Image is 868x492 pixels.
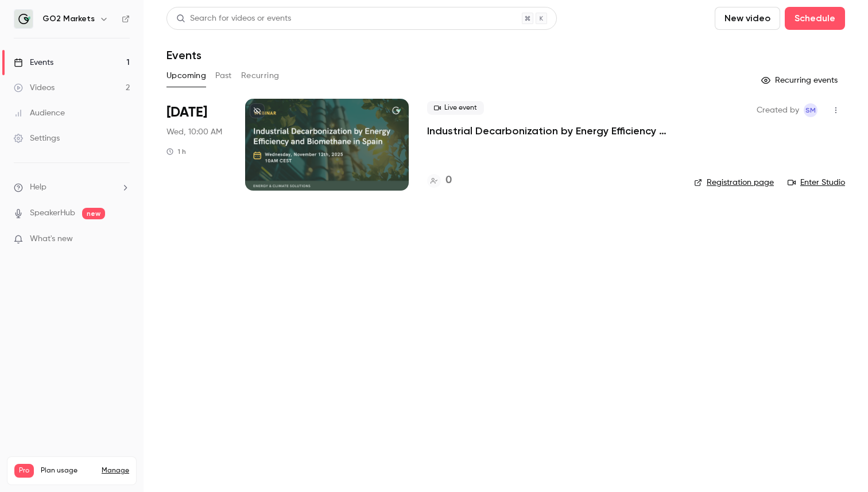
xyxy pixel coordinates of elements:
span: Live event [427,101,484,115]
button: Schedule [785,7,845,30]
span: new [82,208,105,219]
div: Audience [14,107,65,119]
div: Videos [14,82,55,94]
div: Search for videos or events [176,13,291,25]
span: Wed, 10:00 AM [166,126,222,138]
div: Events [14,57,53,68]
span: Created by [757,103,799,117]
button: New video [715,7,780,30]
div: Nov 12 Wed, 10:00 AM (Europe/Berlin) [166,99,227,191]
button: Upcoming [166,67,206,85]
span: Sophia Mwema [804,103,817,117]
div: 1 h [166,147,186,156]
button: Recurring events [756,71,845,90]
a: SpeakerHub [30,207,75,219]
button: Recurring [241,67,280,85]
span: [DATE] [166,103,207,122]
iframe: Noticeable Trigger [116,234,130,245]
img: GO2 Markets [14,10,33,28]
a: Manage [102,466,129,475]
li: help-dropdown-opener [14,181,130,193]
span: Plan usage [41,466,95,475]
span: SM [805,103,816,117]
div: Settings [14,133,60,144]
a: Enter Studio [788,177,845,188]
span: Pro [14,464,34,478]
span: Help [30,181,46,193]
button: Past [215,67,232,85]
h6: GO2 Markets [42,13,95,25]
h4: 0 [445,173,452,188]
h1: Events [166,48,201,62]
a: Registration page [694,177,774,188]
span: What's new [30,233,73,245]
a: 0 [427,173,452,188]
a: Industrial Decarbonization by Energy Efficiency and Biomethane in [GEOGRAPHIC_DATA] [427,124,676,138]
